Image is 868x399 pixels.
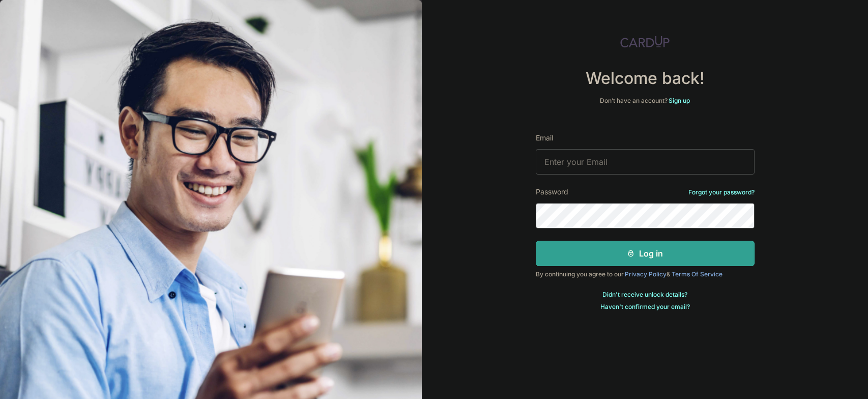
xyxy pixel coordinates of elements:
img: CardUp Logo [620,36,670,48]
input: Enter your Email [536,149,755,175]
a: Forgot your password? [688,188,755,196]
h4: Welcome back! [536,68,755,89]
label: Password [536,187,568,197]
button: Log in [536,241,755,266]
div: By continuing you agree to our & [536,270,755,278]
a: Terms Of Service [672,270,722,278]
a: Didn't receive unlock details? [602,291,687,299]
a: Haven't confirmed your email? [600,303,690,311]
div: Don’t have an account? [536,97,755,105]
a: Privacy Policy [625,270,667,278]
label: Email [536,133,553,143]
a: Sign up [669,97,690,104]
